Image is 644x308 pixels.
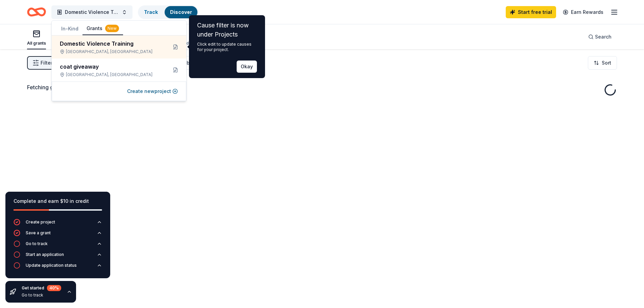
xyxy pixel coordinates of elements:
span: Domestic Violence Training [65,8,119,16]
div: Domestic Violence Training [60,40,162,48]
a: Track [144,9,158,15]
button: Start an application [14,251,102,262]
div: All grants [27,41,46,46]
div: Go to track [26,241,48,246]
div: Cause filter is now under Projects [197,21,257,39]
div: New [105,25,119,32]
a: Earn Rewards [559,6,607,18]
span: Search [595,33,612,41]
button: Go to track [14,240,102,251]
a: Start free trial [506,6,556,18]
div: Complete and earn $10 in credit [14,197,102,205]
button: Save a grant [14,230,102,240]
div: Click edit to update causes for your project. [197,42,257,52]
button: In-Kind [57,23,82,35]
button: Create newproject [127,87,178,95]
button: Update application status [14,262,102,273]
a: Home [27,4,46,20]
span: Sort [602,59,611,67]
div: Start an application [26,252,64,257]
button: TrackDiscover [138,5,198,19]
span: Filter [41,59,52,67]
div: Get started [22,285,61,291]
button: Sort [588,56,617,70]
button: Create project [14,219,102,230]
button: All grants [27,27,46,49]
a: Discover [170,9,192,15]
div: Save a grant [26,230,51,236]
button: Domestic Violence Training [51,5,133,19]
button: Grants [82,22,123,35]
div: [GEOGRAPHIC_DATA], [GEOGRAPHIC_DATA] [60,49,162,54]
div: [GEOGRAPHIC_DATA], [GEOGRAPHIC_DATA] [60,72,162,77]
div: Fetching grants, one moment... [27,83,617,91]
button: Filter1 [27,56,58,70]
button: Search [583,30,617,44]
div: 40 % [47,285,61,291]
div: Create project [26,219,55,225]
div: coat giveaway [60,63,162,71]
button: Okay [237,61,257,73]
div: Update application status [26,263,77,268]
div: Go to track [22,292,61,298]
